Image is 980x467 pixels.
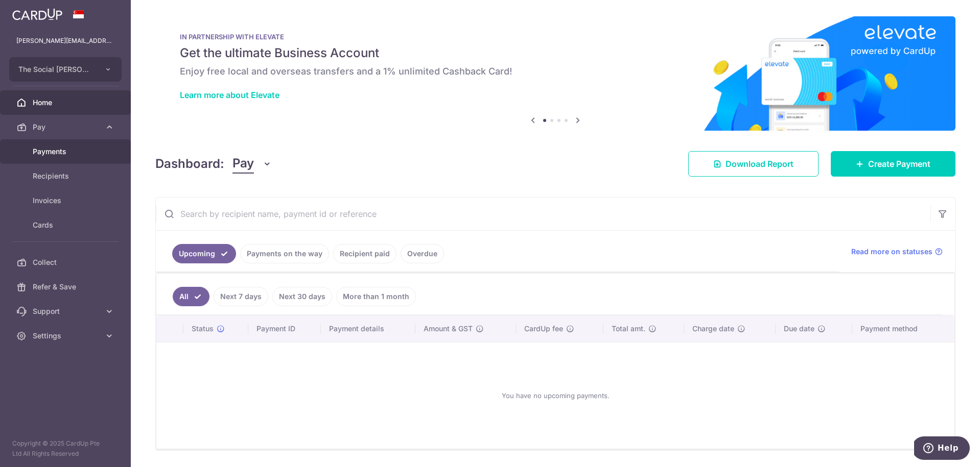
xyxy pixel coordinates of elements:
[180,90,279,100] a: Learn more about Elevate
[232,154,254,174] span: Pay
[9,57,122,82] button: The Social [PERSON_NAME] Pte. Ltd.
[333,244,396,263] a: Recipient paid
[914,436,970,462] iframe: Opens a widget where you can find more information
[33,195,100,206] span: Invoices
[851,247,932,257] span: Read more on statuses
[240,244,329,263] a: Payments on the way
[180,45,931,61] h5: Get the ultimate Business Account
[180,33,931,41] p: IN PARTNERSHIP WITH ELEVATE
[688,151,819,177] a: Download Report
[155,16,955,131] img: Renovation banner
[272,287,332,306] a: Next 30 days
[336,287,416,306] a: More than 1 month
[169,351,942,440] div: You have no upcoming payments.
[33,331,100,341] span: Settings
[33,171,100,181] span: Recipients
[33,306,100,316] span: Support
[173,287,209,306] a: All
[831,151,955,177] a: Create Payment
[248,315,321,342] th: Payment ID
[172,244,236,263] a: Upcoming
[692,324,734,334] span: Charge date
[321,315,415,342] th: Payment details
[180,65,931,78] h6: Enjoy free local and overseas transfers and a 1% unlimited Cashback Card!
[33,282,100,292] span: Refer & Save
[232,154,272,174] button: Pay
[612,324,645,334] span: Total amt.
[424,324,473,334] span: Amount & GST
[726,158,794,170] span: Download Report
[401,244,444,263] a: Overdue
[33,97,100,108] span: Home
[33,257,100,267] span: Collect
[192,324,214,334] span: Status
[156,198,930,230] input: Search by recipient name, payment id or reference
[155,155,224,173] h4: Dashboard:
[851,247,943,257] a: Read more on statuses
[852,315,954,342] th: Payment method
[214,287,268,306] a: Next 7 days
[18,64,94,75] span: The Social [PERSON_NAME] Pte. Ltd.
[12,8,62,20] img: CardUp
[524,324,563,334] span: CardUp fee
[33,122,100,132] span: Pay
[16,36,114,46] p: [PERSON_NAME][EMAIL_ADDRESS][DOMAIN_NAME]
[33,146,100,157] span: Payments
[33,220,100,230] span: Cards
[784,324,814,334] span: Due date
[868,158,930,170] span: Create Payment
